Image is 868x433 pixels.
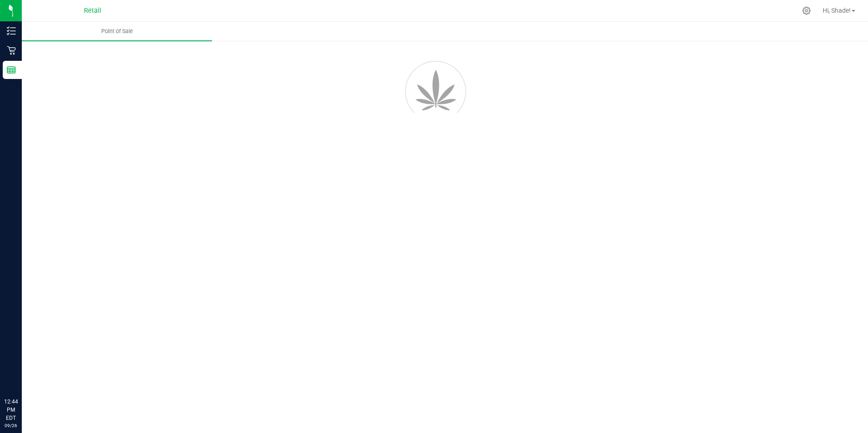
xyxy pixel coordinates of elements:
inline-svg: Retail [7,46,16,55]
a: Point of Sale [22,22,212,41]
p: 09/26 [4,422,18,429]
inline-svg: Inventory [7,26,16,35]
div: Manage settings [801,6,812,15]
p: 12:44 PM EDT [4,398,18,422]
span: Retail [84,7,101,15]
span: Hi, Shade! [823,7,851,14]
span: Point of Sale [89,27,145,35]
iframe: Resource center unread badge [27,359,38,370]
iframe: Resource center [9,360,36,388]
inline-svg: Reports [7,65,16,74]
